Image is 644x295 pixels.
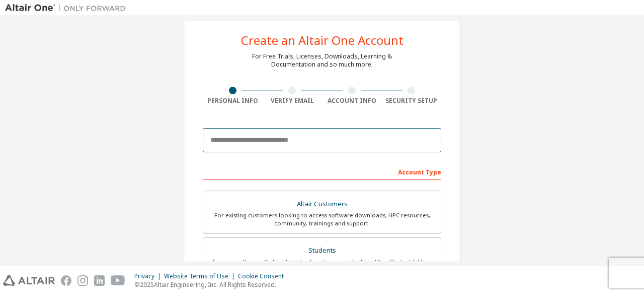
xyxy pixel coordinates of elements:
img: altair_logo.svg [3,275,55,286]
img: instagram.svg [77,275,88,286]
div: Create an Altair One Account [241,34,404,46]
img: facebook.svg [61,275,71,286]
div: Altair Customers [209,197,435,211]
div: Website Terms of Use [164,272,238,280]
img: linkedin.svg [94,275,105,286]
div: Students [209,244,435,258]
div: Privacy [134,272,164,280]
div: Cookie Consent [238,272,290,280]
div: Account Type [203,163,441,180]
img: Altair One [5,3,131,13]
div: Account Info [322,97,382,105]
div: Security Setup [382,97,442,105]
div: Verify Email [263,97,323,105]
div: For existing customers looking to access software downloads, HPC resources, community, trainings ... [209,211,435,227]
img: youtube.svg [111,275,125,286]
p: © 2025 Altair Engineering, Inc. All Rights Reserved. [134,280,290,289]
div: For currently enrolled students looking to access the free Altair Student Edition bundle and all ... [209,258,435,274]
div: Personal Info [203,97,263,105]
div: For Free Trials, Licenses, Downloads, Learning & Documentation and so much more. [252,52,392,69]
